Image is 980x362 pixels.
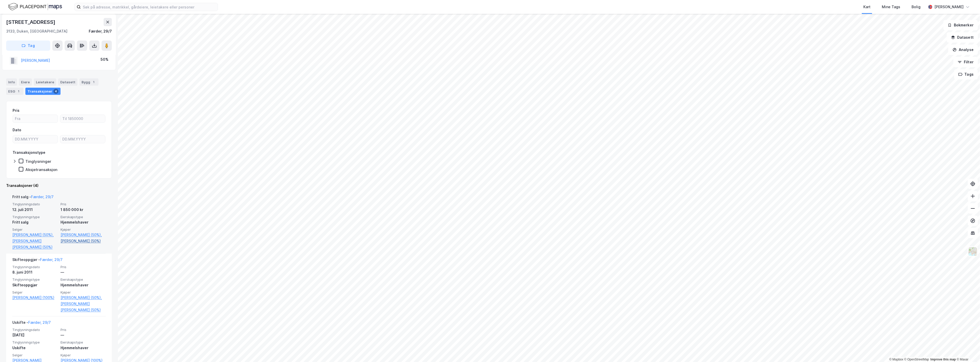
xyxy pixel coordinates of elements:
div: Hjemmelshaver [61,282,106,288]
div: 1 [91,79,96,85]
span: Eierskapstype [61,340,106,345]
div: Kart [863,4,871,10]
a: [PERSON_NAME] [PERSON_NAME] (50%) [61,301,106,313]
div: [DATE] [12,332,57,338]
div: [PERSON_NAME] [934,4,964,10]
div: Kontrollprogram for chat [954,337,980,362]
div: Pris [13,107,19,114]
input: DD.MM.YYYY [13,135,58,143]
span: Tinglysningsdato [12,202,57,206]
button: Bokmerker [943,20,978,30]
div: Transaksjoner (4) [6,183,112,189]
a: Improve this map [931,358,956,361]
a: Mapbox [889,358,903,361]
input: DD.MM.YYYY [60,135,105,143]
div: — [61,269,106,275]
div: Hjemmelshaver [61,219,106,225]
div: Transaksjonstype [13,149,45,156]
div: [STREET_ADDRESS] [6,18,56,26]
div: — [61,332,106,338]
span: Kjøper [61,353,106,357]
button: Tag [6,41,50,51]
a: [PERSON_NAME] (50%), [12,232,57,238]
div: 1 850 000 kr [61,207,106,213]
a: Færder, 29/7 [28,320,51,325]
button: Tags [954,69,978,79]
span: Kjøper [61,290,106,295]
span: Selger [12,353,57,357]
span: Eierskapstype [61,215,106,219]
input: Fra [13,115,58,123]
img: logo.f888ab2527a4732fd821a326f86c7f29.svg [8,2,62,11]
span: Tinglysningstype [12,277,57,282]
div: 8. juni 2011 [12,269,57,275]
div: Færder, 29/7 [89,28,112,34]
span: Pris [61,202,106,206]
div: Bolig [912,4,921,10]
div: Transaksjoner [25,88,61,95]
span: Tinglysningsdato [12,265,57,269]
div: Bygg [79,78,98,86]
img: Z [968,247,978,256]
div: Hjemmelshaver [61,345,106,351]
div: Aksjetransaksjon [25,167,57,172]
input: Søk på adresse, matrikkel, gårdeiere, leietakere eller personer [81,3,218,11]
div: Uskifte [12,345,57,351]
a: [PERSON_NAME] (50%), [61,295,106,301]
div: Eiere [19,78,32,86]
span: Pris [61,265,106,269]
input: Til 1850000 [60,115,105,123]
div: Info [6,78,17,86]
span: Selger [12,227,57,232]
button: Filter [953,57,978,67]
div: Tinglysninger [25,159,51,164]
div: 3133, Duken, [GEOGRAPHIC_DATA] [6,28,67,34]
span: Tinglysningstype [12,340,57,345]
div: 1 [16,89,21,94]
a: [PERSON_NAME] (50%), [61,232,106,238]
iframe: Chat Widget [954,337,980,362]
div: 12. juli 2011 [12,207,57,213]
div: Fritt salg - [12,194,54,202]
div: Fritt salg [12,219,57,225]
a: [PERSON_NAME] (100%) [12,295,57,301]
span: Tinglysningsdato [12,328,57,332]
a: OpenStreetMap [904,358,929,361]
div: Dato [13,127,21,133]
a: [PERSON_NAME] (50%) [61,238,106,244]
div: Uskifte - [12,319,51,328]
div: Leietakere [34,78,56,86]
a: [PERSON_NAME] [PERSON_NAME] (50%) [12,238,57,250]
div: ESG [6,88,23,95]
div: Skifteoppgjør [12,282,57,288]
a: Færder, 29/7 [31,195,54,199]
span: Pris [61,328,106,332]
span: Tinglysningstype [12,215,57,219]
div: 50% [101,56,108,63]
span: Eierskapstype [61,277,106,282]
button: Analyse [948,45,978,55]
a: Færder, 29/7 [40,257,63,262]
span: Selger [12,290,57,295]
div: Mine Tags [882,4,900,10]
div: Skifteoppgjør - [12,257,63,265]
div: 4 [53,89,58,94]
span: Kjøper [61,227,106,232]
button: Datasett [947,32,978,43]
div: Datasett [58,78,77,86]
